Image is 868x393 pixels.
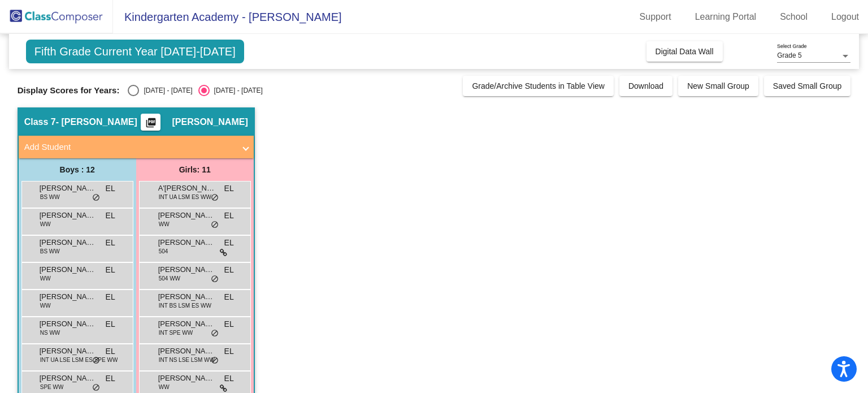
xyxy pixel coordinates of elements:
[136,158,254,181] div: Girls: 11
[211,221,219,230] span: do_not_disturb_alt
[224,183,234,195] span: EL
[159,329,193,337] span: INT SPE WW
[106,318,115,330] span: EL
[40,291,96,303] span: [PERSON_NAME]
[224,291,234,303] span: EL
[144,117,158,133] mat-icon: picture_as_pdf
[113,8,342,26] span: Kindergarten Academy - [PERSON_NAME]
[106,237,115,249] span: EL
[656,47,714,56] span: Digital Data Wall
[158,210,215,221] span: [PERSON_NAME]
[106,291,115,303] span: EL
[24,141,235,154] mat-panel-title: Add Student
[158,373,215,384] span: [PERSON_NAME]
[224,210,234,222] span: EL
[24,116,56,128] span: Class 7
[619,76,672,96] button: Download
[159,247,168,256] span: 504
[211,275,219,284] span: do_not_disturb_alt
[92,383,100,392] span: do_not_disturb_alt
[40,301,51,310] span: WW
[771,8,817,26] a: School
[40,247,60,256] span: BS WW
[687,81,749,90] span: New Small Group
[40,329,60,337] span: NS WW
[141,114,160,131] button: Print Students Details
[159,193,211,201] span: INT UA LSM ES WW
[463,76,614,96] button: Grade/Archive Students in Table View
[106,183,115,195] span: EL
[19,158,136,181] div: Boys : 12
[159,274,180,283] span: 504 WW
[26,40,244,63] span: Fifth Grade Current Year [DATE]-[DATE]
[631,8,680,26] a: Support
[224,237,234,249] span: EL
[40,264,96,275] span: [PERSON_NAME]
[106,210,115,222] span: EL
[159,301,211,310] span: INT BS LSM ES WW
[646,41,723,62] button: Digital Data Wall
[224,318,234,330] span: EL
[40,274,51,283] span: WW
[159,220,170,228] span: WW
[40,210,96,221] span: [PERSON_NAME]
[40,237,96,248] span: [PERSON_NAME]
[40,193,60,201] span: BS WW
[106,264,115,276] span: EL
[139,85,192,96] div: [DATE] - [DATE]
[764,76,850,96] button: Saved Small Group
[210,85,263,96] div: [DATE] - [DATE]
[106,346,115,357] span: EL
[106,373,115,385] span: EL
[40,373,96,384] span: [PERSON_NAME]
[18,85,120,96] span: Display Scores for Years:
[92,193,100,202] span: do_not_disturb_alt
[158,237,215,248] span: [PERSON_NAME]
[40,346,96,357] span: [PERSON_NAME]
[40,183,96,194] span: [PERSON_NAME]
[56,116,137,128] span: - [PERSON_NAME]
[211,356,219,365] span: do_not_disturb_alt
[159,383,170,391] span: WW
[822,8,868,26] a: Logout
[777,51,801,59] span: Grade 5
[628,81,663,90] span: Download
[172,116,248,128] span: [PERSON_NAME]
[40,318,96,330] span: [PERSON_NAME]
[158,264,215,275] span: [PERSON_NAME]
[773,81,841,90] span: Saved Small Group
[128,85,262,96] mat-radio-group: Select an option
[40,220,51,228] span: WW
[158,291,215,303] span: [PERSON_NAME]
[224,264,234,276] span: EL
[211,193,219,202] span: do_not_disturb_alt
[158,183,215,194] span: A'[PERSON_NAME]
[224,346,234,357] span: EL
[19,136,254,158] mat-expansion-panel-header: Add Student
[92,356,100,365] span: do_not_disturb_alt
[158,346,215,357] span: [PERSON_NAME]
[678,76,758,96] button: New Small Group
[211,329,219,338] span: do_not_disturb_alt
[40,383,64,391] span: SPE WW
[686,8,766,26] a: Learning Portal
[224,373,234,385] span: EL
[159,356,215,364] span: INT NS LSE LSM WW
[158,318,215,330] span: [PERSON_NAME]
[40,356,118,364] span: INT UA LSE LSM ES SPE WW
[472,81,605,90] span: Grade/Archive Students in Table View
